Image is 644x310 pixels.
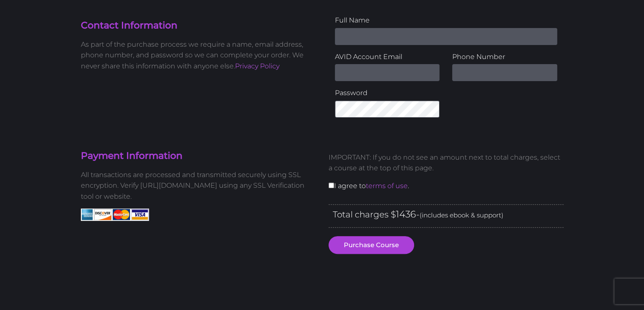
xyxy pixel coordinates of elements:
img: American Express, Discover, MasterCard, Visa [81,209,149,221]
label: Full Name [335,15,557,26]
label: Password [335,87,440,99]
h4: Contact Information [81,19,316,32]
h4: Payment Information [81,149,316,163]
div: Total charges $ - [329,204,564,228]
div: I agree to . [322,145,570,204]
label: AVID Account Email [335,51,440,62]
span: (includes ebook & support) [420,211,503,219]
p: IMPORTANT: If you do not see an amount next to total charges, select a course at the top of this ... [329,152,564,174]
p: All transactions are processed and transmitted securely using SSL encryption. Verify [URL][DOMAIN... [81,169,316,202]
p: As part of the purchase process we require a name, email address, phone number, and password so w... [81,39,316,72]
a: terms of use [366,182,408,190]
label: Phone Number [452,51,557,62]
a: Privacy Policy [235,62,279,70]
button: Purchase Course [329,236,414,254]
